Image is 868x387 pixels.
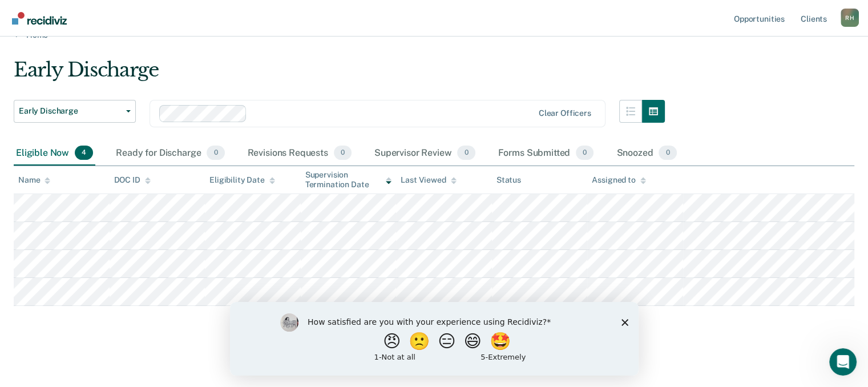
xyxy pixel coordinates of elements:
[496,175,521,185] div: Status
[209,175,275,185] div: Eligibility Date
[457,146,475,160] span: 0
[207,146,224,160] span: 0
[372,141,478,166] div: Supervisor Review0
[245,141,354,166] div: Revisions Requests0
[576,146,594,160] span: 0
[614,141,679,166] div: Snoozed0
[592,175,645,185] div: Assigned to
[305,170,392,190] div: Supervision Termination Date
[14,141,95,166] div: Eligible Now4
[230,302,639,376] iframe: Survey by Kim from Recidiviz
[75,146,93,160] span: 4
[12,12,67,25] img: Recidiviz
[114,175,151,185] div: DOC ID
[829,348,857,376] iframe: Intercom live chat
[659,146,676,160] span: 0
[19,106,122,116] span: Early Discharge
[334,146,352,160] span: 0
[401,175,456,185] div: Last Viewed
[539,108,591,118] div: Clear officers
[841,9,859,27] div: R H
[14,58,665,91] div: Early Discharge
[114,141,227,166] div: Ready for Discharge0
[14,100,136,123] button: Early Discharge
[496,141,596,166] div: Forms Submitted0
[841,9,859,27] button: Profile dropdown button
[18,175,50,185] div: Name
